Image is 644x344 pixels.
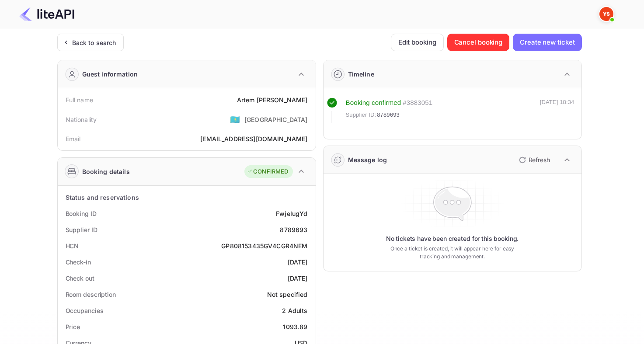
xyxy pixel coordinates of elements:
div: [GEOGRAPHIC_DATA] [244,115,308,124]
img: LiteAPI Logo [19,7,74,21]
p: Once a ticket is created, it will appear here for easy tracking and management. [383,245,522,261]
div: [EMAIL_ADDRESS][DOMAIN_NAME] [200,134,307,143]
div: Guest information [82,69,138,79]
span: 8789693 [377,111,400,119]
div: Full name [66,95,93,104]
div: # 3883051 [403,98,432,108]
div: Message log [348,155,387,164]
div: Room description [66,290,116,299]
div: Check-in [66,257,91,267]
button: Refresh [514,153,553,167]
div: Price [66,322,80,331]
div: 8789693 [280,225,307,234]
div: Not specified [267,290,308,299]
div: Artem [PERSON_NAME] [237,95,308,104]
div: Nationality [66,115,97,124]
div: Email [66,134,81,143]
button: Create new ticket [513,34,581,51]
span: Supplier ID: [346,111,376,119]
div: [DATE] [288,274,308,283]
div: 2 Adults [282,306,307,315]
div: Occupancies [66,306,104,315]
div: CONFIRMED [247,167,288,176]
p: No tickets have been created for this booking. [386,234,519,243]
div: Booking details [82,167,130,176]
p: Refresh [529,155,550,164]
div: HCN [66,241,79,250]
div: Back to search [72,38,116,47]
div: [DATE] [288,257,308,267]
button: Edit booking [391,34,444,51]
div: FwjeIugYd [276,209,307,218]
div: Booking ID [66,209,97,218]
div: Status and reservations [66,193,139,202]
div: 1093.89 [283,322,307,331]
img: Yandex Support [599,7,613,21]
span: United States [230,111,240,127]
div: Supplier ID [66,225,97,234]
div: [DATE] 18:34 [540,98,574,123]
div: Timeline [348,69,374,79]
div: GP808153435GV4CGR4NEM [221,241,307,250]
div: Booking confirmed [346,98,401,108]
button: Cancel booking [447,34,510,51]
div: Check out [66,274,94,283]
